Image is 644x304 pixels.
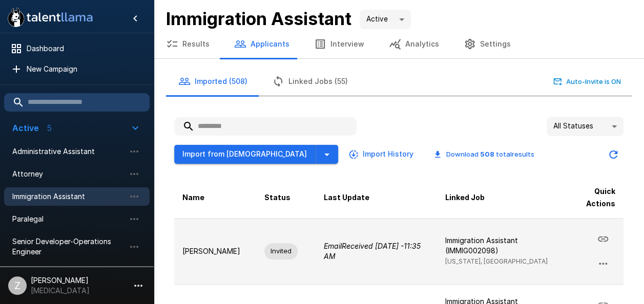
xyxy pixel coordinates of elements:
span: [US_STATE], [GEOGRAPHIC_DATA] [445,257,548,265]
th: Quick Actions [563,177,624,219]
th: Linked Job [437,177,563,219]
b: 508 [480,150,494,158]
button: Download 508 totalresults [426,146,543,162]
button: Import History [346,145,418,164]
button: Linked Jobs (55) [260,67,360,96]
th: Status [256,177,316,219]
button: Applicants [222,30,302,58]
b: Immigration Assistant [166,8,351,29]
button: Interview [302,30,377,58]
p: [PERSON_NAME] [182,246,248,256]
span: Invited [264,246,298,256]
th: Name [174,177,256,219]
div: All Statuses [547,117,624,136]
i: Email Received [DATE] - 11:35 AM [324,242,421,260]
button: Analytics [377,30,451,58]
p: Immigration Assistant (IMMIG002098) [445,235,555,256]
button: Results [154,30,222,58]
button: Settings [451,30,523,58]
button: Imported (508) [166,67,260,96]
div: Active [360,10,411,29]
button: Updated Today - 1:04 PM [603,144,624,165]
button: Auto-Invite is ON [551,74,624,90]
button: Import from [DEMOGRAPHIC_DATA] [174,145,316,164]
th: Last Update [316,177,437,219]
span: Copy Interview Link [591,233,615,242]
